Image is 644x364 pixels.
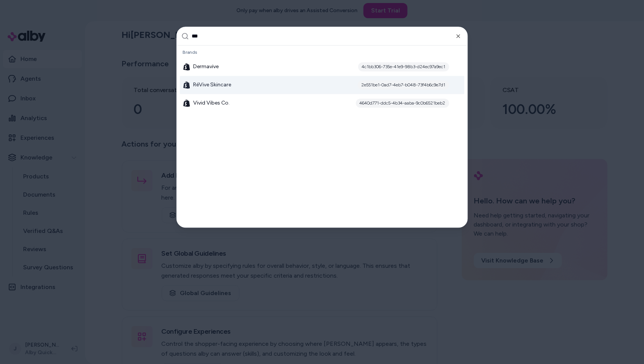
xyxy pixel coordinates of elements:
[356,99,449,108] div: 4640d771-ddc5-4b34-aaba-9c0b6521beb2
[358,81,449,90] div: 2e551be1-0ad7-4eb7-b048-73f4b6c9e7d1
[177,46,468,228] div: Suggestions
[358,62,449,72] div: 4c1bb306-735e-41e9-98b3-d24ec97a9ec1
[180,47,464,58] div: Brands
[194,100,230,107] span: Vivid Vibes Co.
[194,81,231,89] span: RéVive Skincare
[194,63,219,71] span: Dermavive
